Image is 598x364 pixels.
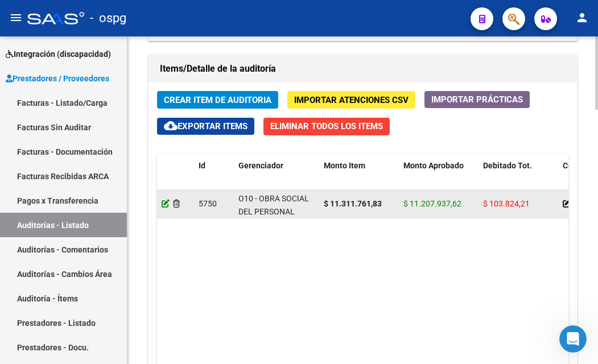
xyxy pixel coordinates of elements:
[157,118,254,135] button: Exportar Items
[9,11,23,24] mat-icon: menu
[263,118,390,135] button: Eliminar Todos los Items
[234,154,319,204] datatable-header-cell: Gerenciador
[319,154,399,204] datatable-header-cell: Monto Item
[199,161,205,170] span: Id
[6,48,111,60] span: Integración (discapacidad)
[483,161,532,170] span: Debitado Tot.
[164,95,271,105] span: Crear Item de Auditoria
[403,161,464,170] span: Monto Aprobado
[238,161,283,170] span: Gerenciador
[403,199,461,208] span: $ 11.207.937,62
[164,121,248,131] span: Exportar Items
[431,94,523,105] span: Importar Prácticas
[160,60,566,78] h1: Items/Detalle de la auditoría
[559,325,587,353] iframe: Intercom live chat
[483,199,530,208] span: $ 103.824,21
[399,154,479,204] datatable-header-cell: Monto Aprobado
[199,199,217,208] span: 5750
[294,95,409,105] span: Importar Atenciones CSV
[324,161,365,170] span: Monto Item
[575,11,589,24] mat-icon: person
[194,154,234,204] datatable-header-cell: Id
[157,91,278,109] button: Crear Item de Auditoria
[324,199,382,208] strong: $ 11.311.761,83
[238,194,309,229] span: O10 - OBRA SOCIAL DEL PERSONAL GRAFICO
[424,91,530,108] button: Importar Prácticas
[479,154,558,204] datatable-header-cell: Debitado Tot.
[287,91,415,109] button: Importar Atenciones CSV
[164,119,178,133] mat-icon: cloud_download
[6,72,109,85] span: Prestadores / Proveedores
[90,6,126,31] span: - ospg
[270,121,383,131] span: Eliminar Todos los Items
